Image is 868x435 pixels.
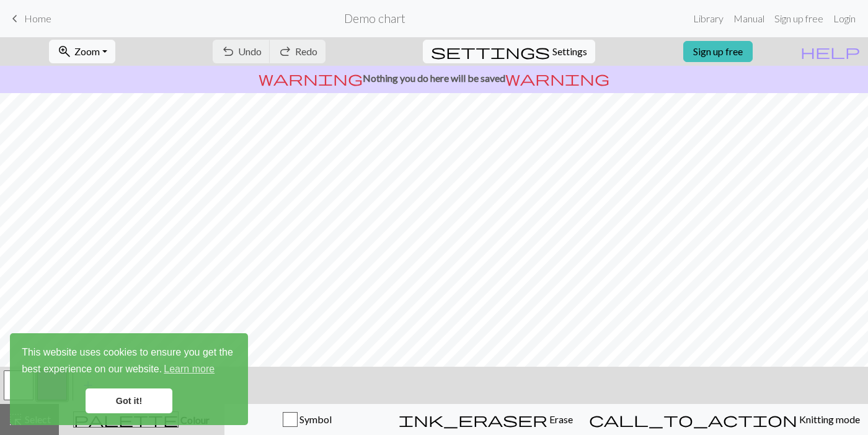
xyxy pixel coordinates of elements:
[8,411,23,428] span: highlight_alt
[7,10,22,27] span: keyboard_arrow_left
[74,45,100,57] span: Zoom
[224,404,391,435] button: Symbol
[49,40,115,63] button: Zoom
[344,11,405,25] h2: Demo chart
[431,44,550,59] i: Settings
[828,6,861,31] a: Login
[24,12,51,24] span: Home
[423,40,595,63] button: SettingsSettings
[505,70,609,87] span: warning
[22,345,236,379] span: This website uses cookies to ensure you get the best experience on our website.
[688,6,728,31] a: Library
[298,413,332,425] span: Symbol
[800,43,860,60] span: help
[5,71,863,86] p: Nothing you do here will be saved
[769,6,828,31] a: Sign up free
[431,43,550,60] span: settings
[399,411,547,428] span: ink_eraser
[797,413,860,425] span: Knitting mode
[162,360,216,379] a: learn more about cookies
[552,44,587,59] span: Settings
[581,404,868,435] button: Knitting mode
[10,333,248,425] div: cookieconsent
[391,404,581,435] button: Erase
[86,388,172,413] a: dismiss cookie message
[7,8,51,29] a: Home
[547,413,573,425] span: Erase
[57,43,72,60] span: zoom_in
[728,6,769,31] a: Manual
[589,411,797,428] span: call_to_action
[683,41,753,62] a: Sign up free
[259,70,363,87] span: warning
